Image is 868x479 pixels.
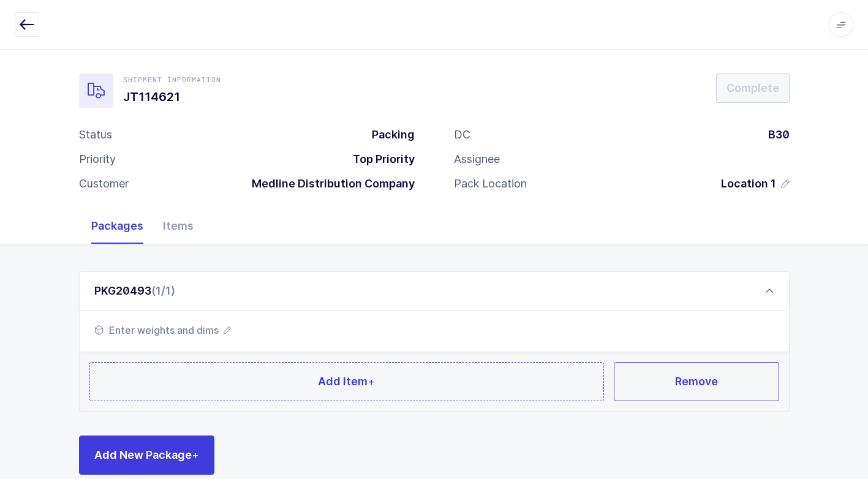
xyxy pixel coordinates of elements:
span: Remove [675,374,718,389]
div: Packing [362,127,415,142]
button: Add New Package+ [79,436,214,475]
button: Location 1 [721,176,790,191]
div: PKG20493(1/1) [79,271,790,311]
div: Packages [81,208,153,244]
div: Top Priority [343,152,415,167]
button: Complete [716,74,790,103]
div: Pack Location [454,176,527,191]
div: Assignee [454,152,500,167]
div: Customer [79,176,129,191]
button: Remove [614,362,779,401]
div: Priority [79,152,116,167]
span: Add Item [318,374,375,389]
div: PKG20493(1/1) [79,311,790,412]
div: Shipment Information [123,75,221,85]
button: Enter weights and dims [94,323,231,338]
span: B30 [768,128,790,141]
span: (1/1) [151,284,175,297]
span: Add New Package [94,447,199,462]
h1: JT114621 [123,87,221,107]
span: + [368,375,375,388]
div: Items [153,208,203,244]
div: PKG20493 [94,284,175,298]
button: Add Item+ [89,362,605,401]
span: + [192,448,199,461]
span: Complete [726,80,779,96]
div: DC [454,127,470,142]
div: Status [79,127,112,142]
div: Medline Distribution Company [242,176,415,191]
span: Location 1 [721,176,776,191]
